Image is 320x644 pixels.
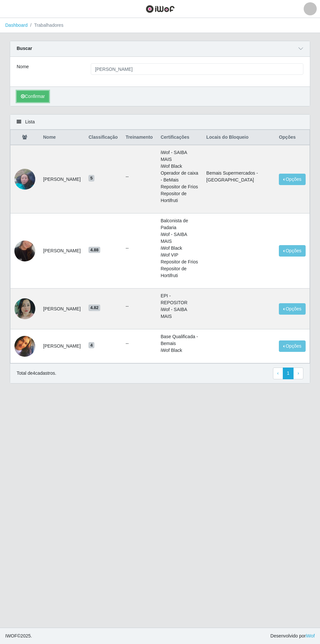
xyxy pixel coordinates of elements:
[206,170,271,183] li: Bemais Supermercados - [GEOGRAPHIC_DATA]
[161,259,199,265] li: Repositor de Frios
[39,145,85,213] td: [PERSON_NAME]
[14,336,35,357] img: 1734351254211.jpeg
[17,63,29,70] label: Nome
[28,22,64,29] li: Trabalhadores
[39,329,85,363] td: [PERSON_NAME]
[88,305,100,311] span: 4.82
[283,368,294,379] a: 1
[5,23,28,28] a: Dashboard
[157,130,202,145] th: Certificações
[273,368,303,379] nav: pagination
[5,633,32,639] span: © 2025 .
[161,265,199,279] li: Repositor de Hortifruti
[279,245,306,257] button: Opções
[161,217,199,231] li: Balconista de Padaria
[39,289,85,329] td: [PERSON_NAME]
[5,633,17,638] span: IWOF
[88,342,94,349] span: 4
[146,5,175,13] img: CoreUI Logo
[14,232,35,270] img: 1730602646133.jpeg
[161,306,199,320] li: iWof - SAIBA MAIS
[202,130,275,145] th: Locais do Bloqueio
[122,130,157,145] th: Treinamento
[161,190,199,204] li: Repositor de Hortifruti
[161,333,199,347] li: Base Qualificada - Bemais
[279,174,306,185] button: Opções
[17,91,49,102] button: Confirmar
[161,149,199,163] li: iWof - SAIBA MAIS
[161,231,199,245] li: iWof - SAIBA MAIS
[126,245,153,252] ul: --
[126,173,153,180] ul: --
[10,115,310,130] div: Lista
[297,370,299,376] span: ›
[277,370,279,376] span: ‹
[17,46,32,51] strong: Buscar
[306,633,315,638] a: iWof
[126,303,153,310] ul: --
[161,170,199,183] li: Operador de caixa - BeMais
[126,340,153,347] ul: --
[88,247,100,253] span: 4.88
[279,303,306,315] button: Opções
[14,298,35,319] img: 1739481686258.jpeg
[161,183,199,190] li: Repositor de Frios
[88,175,94,181] span: 5
[85,130,122,145] th: Classificação
[161,292,199,306] li: EPI - REPOSITOR
[14,165,35,193] img: 1737388336491.jpeg
[17,370,56,377] p: Total de 4 cadastros.
[279,340,306,352] button: Opções
[39,213,85,289] td: [PERSON_NAME]
[275,130,310,145] th: Opções
[161,347,199,354] li: iWof Black
[270,633,315,639] span: Desenvolvido por
[91,63,303,75] input: Digite o Nome...
[161,245,199,252] li: iWof Black
[161,163,199,170] li: iWof Black
[161,252,199,259] li: iWof VIP
[39,130,85,145] th: Nome
[293,368,303,379] a: Next
[273,368,283,379] a: Previous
